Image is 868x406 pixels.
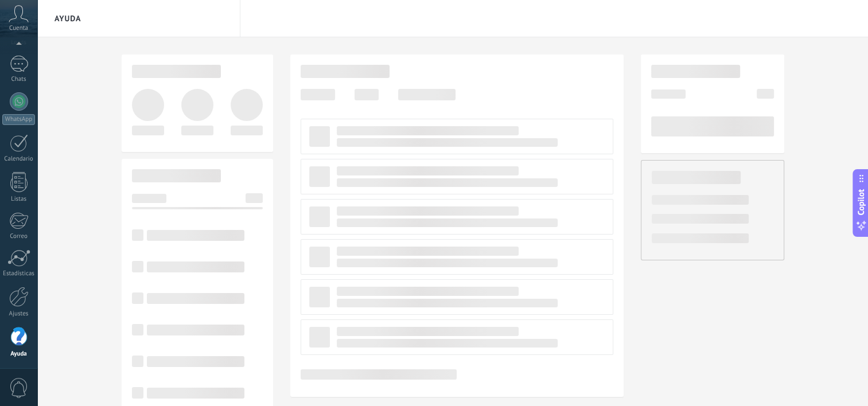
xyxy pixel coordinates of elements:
[2,155,36,163] div: Calendario
[2,270,36,278] div: Estadísticas
[2,76,36,83] div: Chats
[2,114,35,125] div: WhatsApp
[2,350,36,358] div: Ayuda
[2,233,36,240] div: Correo
[855,189,867,216] span: Copilot
[2,196,36,203] div: Listas
[9,25,28,32] span: Cuenta
[2,310,36,318] div: Ajustes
